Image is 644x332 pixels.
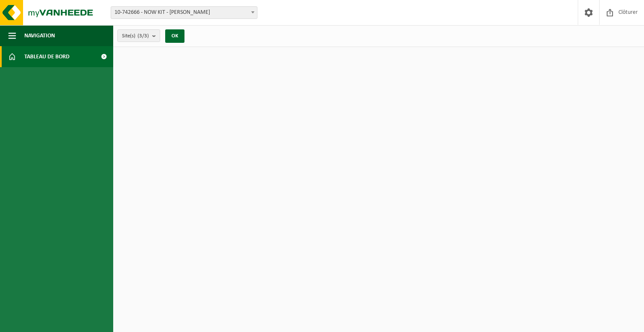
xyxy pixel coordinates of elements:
[111,7,257,18] span: 10-742666 - NOW KIT - HYON
[111,6,257,19] span: 10-742666 - NOW KIT - HYON
[24,25,55,46] span: Navigation
[122,30,149,42] span: Site(s)
[24,46,70,67] span: Tableau de bord
[138,33,149,39] count: (3/3)
[117,29,160,42] button: Site(s)(3/3)
[165,29,184,43] button: OK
